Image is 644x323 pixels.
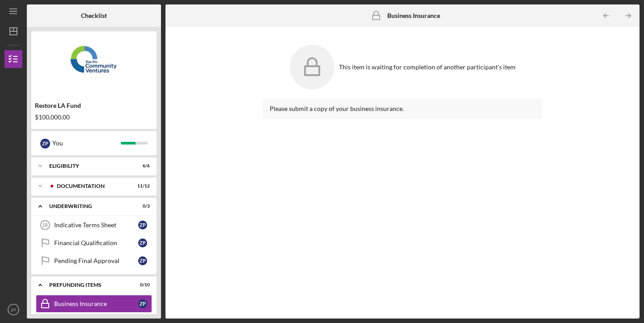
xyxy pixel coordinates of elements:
div: You [52,136,121,151]
div: 11 / 12 [134,183,150,189]
tspan: 18 [42,222,47,228]
a: 18Indicative Terms SheetZP [36,216,152,234]
div: Please submit a copy of your business insurance. [270,105,535,112]
div: Z P [138,299,147,308]
div: $100,000.00 [35,114,153,121]
text: ZP [11,307,16,312]
div: 0 / 3 [134,204,150,209]
div: Documentation [57,183,127,189]
a: Financial QualificationZP [36,234,152,252]
div: Z P [138,256,147,265]
div: Business Insurance [54,300,138,307]
div: Financial Qualification [54,239,138,246]
div: 6 / 6 [134,163,150,169]
div: Z P [40,139,50,149]
img: Product logo [31,36,157,89]
a: Business InsuranceZP [36,295,152,313]
b: Checklist [81,12,107,19]
div: Z P [138,238,147,247]
div: Pending Final Approval [54,257,138,264]
div: Underwriting [49,204,127,209]
b: Business Insurance [387,12,440,19]
div: 0 / 10 [134,282,150,288]
div: This item is waiting for completion of another participant's item [339,64,516,71]
div: Prefunding Items [49,282,127,288]
div: Restore LA Fund [35,102,153,109]
div: Z P [138,221,147,229]
a: Pending Final ApprovalZP [36,252,152,270]
div: Eligibility [49,163,127,169]
div: Indicative Terms Sheet [54,221,138,229]
button: ZP [4,301,22,319]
